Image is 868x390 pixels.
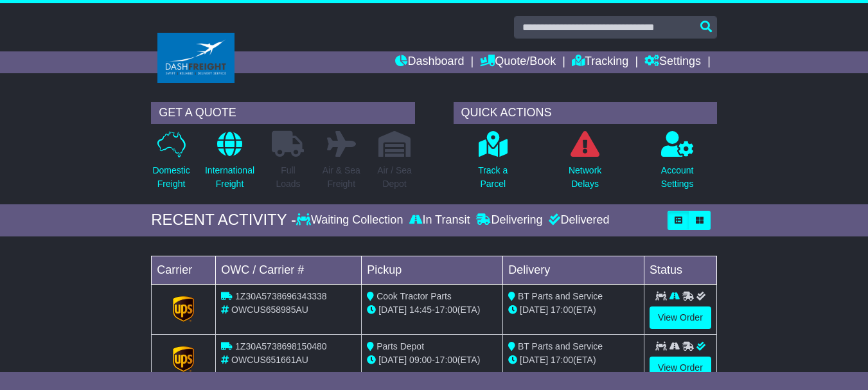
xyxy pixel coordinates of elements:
[473,213,545,227] div: Delivering
[477,130,508,198] a: Track aParcel
[650,306,711,329] a: View Order
[551,355,573,365] span: 17:00
[480,51,556,73] a: Quote/Book
[204,130,255,198] a: InternationalFreight
[216,256,362,284] td: OWC / Carrier #
[151,211,296,229] div: RECENT ACTIVITY -
[661,164,694,191] p: Account Settings
[235,341,326,351] span: 1Z30A5738698150480
[454,102,717,124] div: QUICK ACTIONS
[323,164,360,191] p: Air & Sea Freight
[367,303,497,317] div: - (ETA)
[376,341,424,351] span: Parts Depot
[173,346,195,372] img: GetCarrierServiceLogo
[660,130,695,198] a: AccountSettings
[650,357,711,379] a: View Order
[508,353,639,367] div: (ETA)
[378,305,407,315] span: [DATE]
[644,256,717,284] td: Status
[406,213,473,227] div: In Transit
[173,296,195,322] img: GetCarrierServiceLogo
[376,291,452,301] span: Cook Tractor Parts
[272,164,304,191] p: Full Loads
[231,355,308,365] span: OWCUS651661AU
[235,291,326,301] span: 1Z30A5738696343338
[378,355,407,365] span: [DATE]
[478,164,508,191] p: Track a Parcel
[151,102,414,124] div: GET A QUOTE
[435,305,457,315] span: 17:00
[545,213,609,227] div: Delivered
[568,130,602,198] a: NetworkDelays
[377,164,412,191] p: Air / Sea Depot
[409,305,432,315] span: 14:45
[644,51,701,73] a: Settings
[572,51,628,73] a: Tracking
[367,353,497,367] div: - (ETA)
[508,303,639,317] div: (ETA)
[395,51,464,73] a: Dashboard
[152,256,216,284] td: Carrier
[520,305,548,315] span: [DATE]
[551,305,573,315] span: 17:00
[520,355,548,365] span: [DATE]
[296,213,406,227] div: Waiting Collection
[569,164,601,191] p: Network Delays
[152,130,190,198] a: DomesticFreight
[362,256,503,284] td: Pickup
[152,164,190,191] p: Domestic Freight
[435,355,457,365] span: 17:00
[518,291,603,301] span: BT Parts and Service
[205,164,254,191] p: International Freight
[518,341,603,351] span: BT Parts and Service
[231,305,308,315] span: OWCUS658985AU
[409,355,432,365] span: 09:00
[503,256,644,284] td: Delivery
